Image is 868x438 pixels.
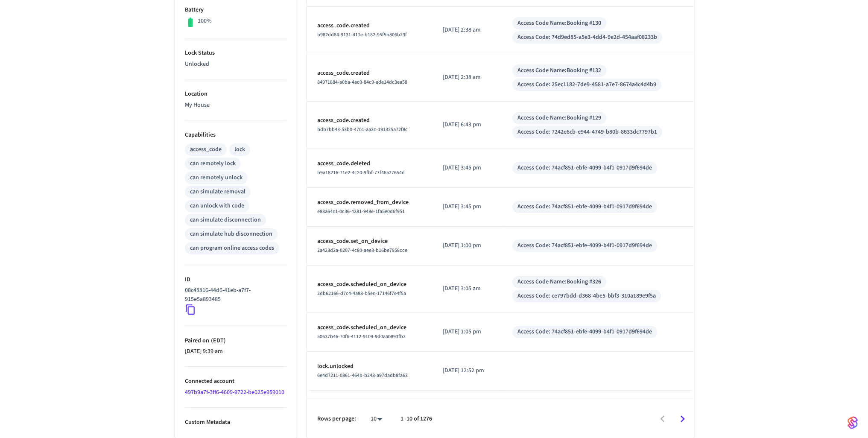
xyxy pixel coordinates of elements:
p: Connected account [185,377,286,386]
p: Battery [185,6,286,15]
p: access_code.deleted [317,159,423,168]
span: b982dd84-9131-411e-b182-95f5b806b23f [317,31,407,38]
div: Access Code: 74acf851-ebfe-4099-b4f1-0917d9f694de [517,327,652,336]
span: 2a423d2a-0207-4c80-aee3-b16be7958cce [317,247,407,254]
div: Access Code: 74acf851-ebfe-4099-b4f1-0917d9f694de [517,164,652,172]
p: access_code.created [317,116,423,125]
div: 10 [366,413,387,425]
div: access_code [190,145,222,154]
div: can simulate hub disconnection [190,230,272,239]
div: Access Code Name: Booking #132 [517,66,601,75]
p: Paired on [185,336,286,345]
div: can unlock with code [190,201,244,210]
div: Access Code: 74acf851-ebfe-4099-b4f1-0917d9f694de [517,202,652,211]
p: Lock Status [185,49,286,58]
div: Access Code: 74acf851-ebfe-4099-b4f1-0917d9f694de [517,241,652,250]
span: bdb7bb43-53b0-4701-aa2c-191325a72f8c [317,126,408,133]
div: Access Code: 25ec1182-7de9-4581-a7e7-8674a4c4d4b9 [517,80,656,89]
div: Access Code Name: Booking #130 [517,19,601,28]
div: can simulate disconnection [190,216,261,225]
span: 50637b46-70f6-4112-9109-9d0aa0893fb2 [317,333,406,340]
p: [DATE] 2:38 am [443,26,492,35]
p: access_code.created [317,21,423,30]
p: [DATE] 12:52 pm [443,366,492,375]
p: Rows per page: [317,415,356,423]
div: lock [234,145,245,154]
p: [DATE] 3:45 pm [443,202,492,211]
span: 2db62166-d7c4-4a88-b5ec-17146f7e4f5a [317,290,406,297]
p: [DATE] 2:38 am [443,73,492,82]
div: can remotely lock [190,159,236,168]
span: e83a64c1-0c36-4281-948e-1fa5e0d6f951 [317,208,405,215]
a: 497b9a7f-3ff6-4609-9722-be025e959010 [185,388,284,397]
p: lock.unlocked [317,362,423,371]
span: 84971884-a0ba-4ac0-84c9-ade14dc3ea58 [317,79,407,86]
p: Capabilities [185,131,286,140]
p: Unlocked [185,60,286,69]
div: Access Code Name: Booking #129 [517,114,601,123]
p: My House [185,101,286,110]
div: Access Code Name: Booking #326 [517,277,601,286]
div: Access Code: 74d9ed85-a5e3-4dd4-9e2d-454aaf08233b [517,33,657,42]
p: [DATE] 9:39 am [185,347,286,356]
span: b9a18216-71e2-4c20-9fbf-77f46a27654d [317,169,405,176]
p: [DATE] 3:05 am [443,284,492,293]
p: 08c48816-44d6-41eb-a7f7-915e5a893485 [185,286,283,304]
span: ( EDT ) [209,336,226,345]
p: [DATE] 1:05 pm [443,327,492,336]
p: access_code.scheduled_on_device [317,280,423,289]
p: Custom Metadata [185,418,286,427]
div: Access Code: ce797bdd-d368-4be5-bbf3-310a189e9f5a [517,292,656,301]
p: 100% [198,17,212,26]
p: Location [185,90,286,99]
p: access_code.scheduled_on_device [317,323,423,332]
p: ID [185,275,286,284]
div: can program online access codes [190,244,274,253]
p: access_code.removed_from_device [317,198,423,207]
p: [DATE] 6:43 pm [443,120,492,129]
p: 1–10 of 1276 [400,415,432,423]
div: can simulate removal [190,187,245,196]
div: Access Code: 7242e8cb-e944-4749-b80b-8633dc7797b1 [517,128,657,137]
p: [DATE] 1:00 pm [443,241,492,250]
button: Go to next page [672,409,693,429]
p: access_code.set_on_device [317,237,423,246]
p: [DATE] 3:45 pm [443,164,492,172]
img: SeamLogoGradient.69752ec5.svg [848,416,858,429]
span: 6e4d7211-0861-464b-b243-a97dadb8fa63 [317,372,408,379]
div: can remotely unlock [190,173,243,182]
p: access_code.created [317,69,423,78]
